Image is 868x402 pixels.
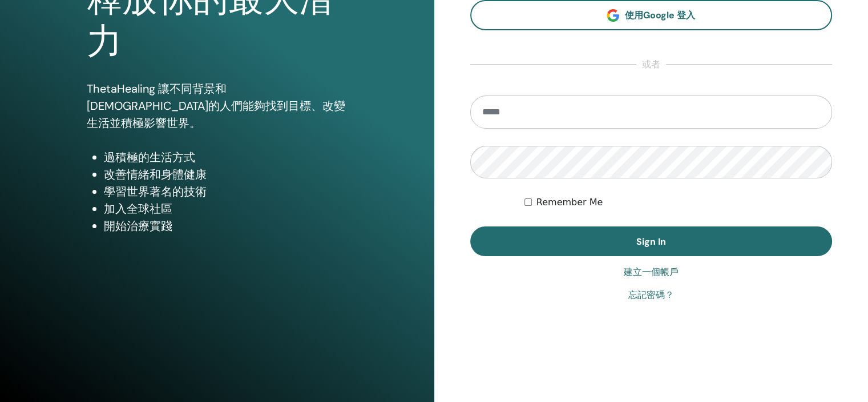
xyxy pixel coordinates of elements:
[470,226,833,256] button: Sign In
[104,201,172,216] font: 加入全球社區
[104,167,207,182] font: 改善情緒和身體健康
[628,288,674,302] a: 忘記密碼？
[624,266,679,277] font: 建立一個帳戶
[628,289,674,300] font: 忘記密碼？
[624,265,679,279] a: 建立一個帳戶
[87,81,345,130] font: ThetaHealing 讓不同背景和[DEMOGRAPHIC_DATA]的人們能夠找到目標、改變生活並積極影響世界。
[625,9,695,21] font: 使用Google 登入
[104,184,207,199] font: 學習世界著名的技術
[104,150,195,165] font: 過積極的生活方式
[536,197,603,208] font: Remember Me
[524,196,832,209] div: Keep me authenticated indefinitely or until I manually logout
[642,58,660,70] font: 或者
[104,218,172,233] font: 開始治療實踐
[636,236,666,248] font: Sign In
